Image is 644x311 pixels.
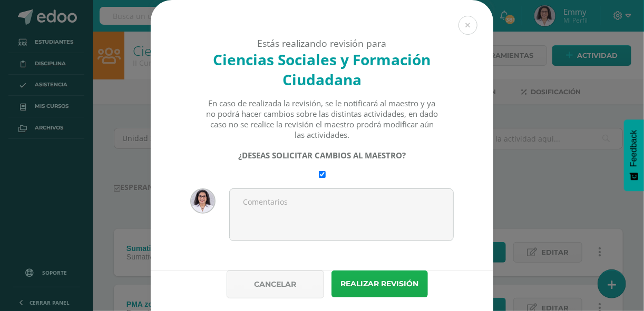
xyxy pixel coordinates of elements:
button: Cancelar [227,270,324,298]
strong: ¿DESEAS SOLICITAR CAMBIOS AL MAESTRO? [238,150,406,160]
div: En caso de realizada la revisión, se le notificará al maestro y ya no podrá hacer cambios sobre l... [206,98,439,140]
img: 13dc6b83343af231e8c8c581421df4c8.png [190,188,216,214]
button: Feedback - Mostrar encuesta [624,119,644,191]
button: Close (Esc) [458,16,477,35]
strong: Ciencias Sociales y Formación Ciudadana [213,49,431,89]
button: Realizar revisión [331,270,428,297]
span: Feedback [629,130,639,167]
div: Estás realizando revisión para [169,37,475,49]
input: Require changes [319,171,326,178]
